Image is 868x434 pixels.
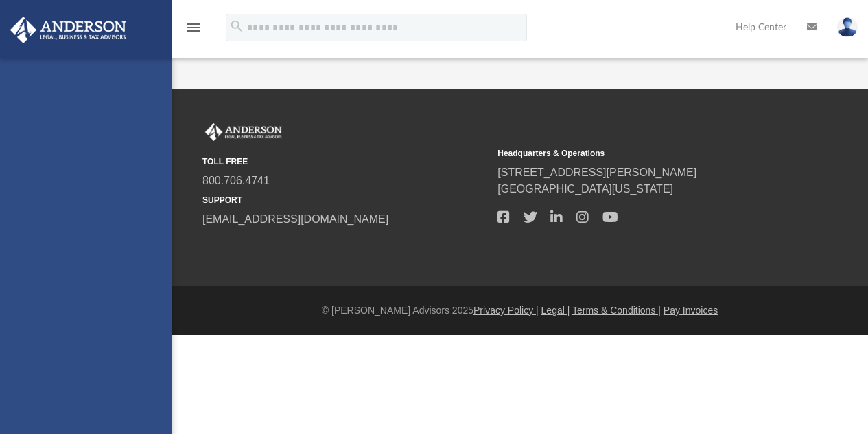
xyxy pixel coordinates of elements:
a: [STREET_ADDRESS][PERSON_NAME] [497,166,696,178]
img: Anderson Advisors Platinum Portal [6,17,130,43]
img: Anderson Advisors Platinum Portal [202,123,285,141]
small: Headquarters & Operations [497,147,783,160]
a: menu [185,26,202,36]
a: [EMAIL_ADDRESS][DOMAIN_NAME] [202,213,388,225]
a: Legal | [541,305,570,316]
a: 800.706.4741 [202,175,270,186]
a: Privacy Policy | [473,305,539,316]
small: TOLL FREE [202,155,488,168]
div: © [PERSON_NAME] Advisors 2025 [172,303,868,318]
a: Pay Invoices [664,305,718,316]
i: search [229,19,244,34]
small: SUPPORT [202,194,488,206]
img: User Pic [837,17,858,37]
a: Terms & Conditions | [572,305,661,316]
a: [GEOGRAPHIC_DATA][US_STATE] [497,183,673,195]
i: menu [185,19,202,36]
